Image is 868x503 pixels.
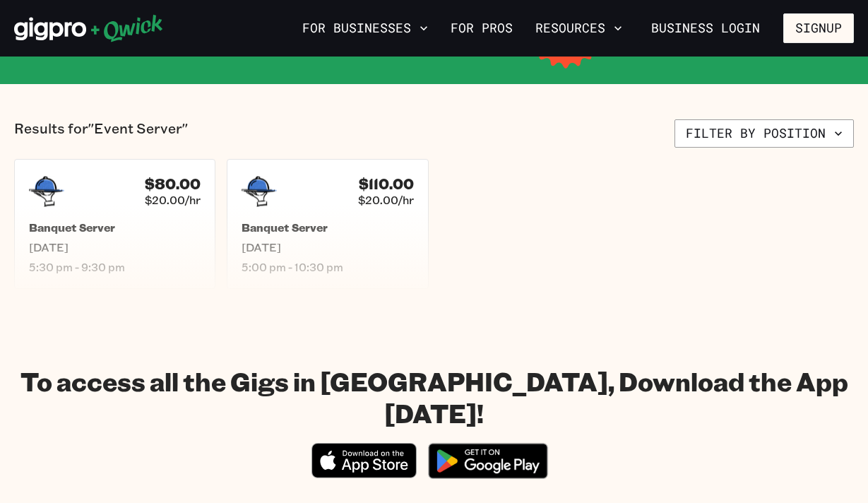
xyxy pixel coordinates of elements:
[145,175,201,193] h4: $80.00
[783,13,854,43] button: Signup
[29,260,201,274] span: 5:30 pm - 9:30 pm
[14,159,215,289] a: $80.00$20.00/hrBanquet Server[DATE]5:30 pm - 9:30 pm
[29,220,201,235] h5: Banquet Server
[674,119,854,148] button: Filter by position
[227,159,428,289] a: $110.00$20.00/hrBanquet Server[DATE]5:00 pm - 10:30 pm
[297,16,434,40] button: For Businesses
[242,240,413,254] span: [DATE]
[359,175,414,193] h4: $110.00
[311,466,417,481] a: Download on the App Store
[530,16,628,40] button: Resources
[242,220,413,235] h5: Banquet Server
[639,13,772,43] a: Business Login
[14,119,188,148] p: Results for "Event Server"
[358,193,414,207] span: $20.00/hr
[14,365,854,429] h1: To access all the Gigs in [GEOGRAPHIC_DATA], Download the App [DATE]!
[445,16,518,40] a: For Pros
[420,434,557,487] img: Get it on Google Play
[29,240,201,254] span: [DATE]
[242,260,413,274] span: 5:00 pm - 10:30 pm
[145,193,201,207] span: $20.00/hr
